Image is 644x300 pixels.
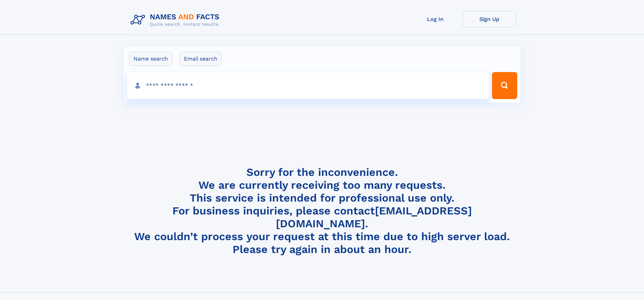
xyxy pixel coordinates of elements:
[492,72,517,99] button: Search Button
[127,72,489,99] input: search input
[128,11,225,29] img: Logo Names and Facts
[180,52,222,66] label: Email search
[276,204,472,230] a: [EMAIL_ADDRESS][DOMAIN_NAME]
[408,11,462,27] a: Log In
[128,166,517,256] h4: Sorry for the inconvenience. We are currently receiving too many requests. This service is intend...
[462,11,517,27] a: Sign Up
[129,52,172,66] label: Name search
